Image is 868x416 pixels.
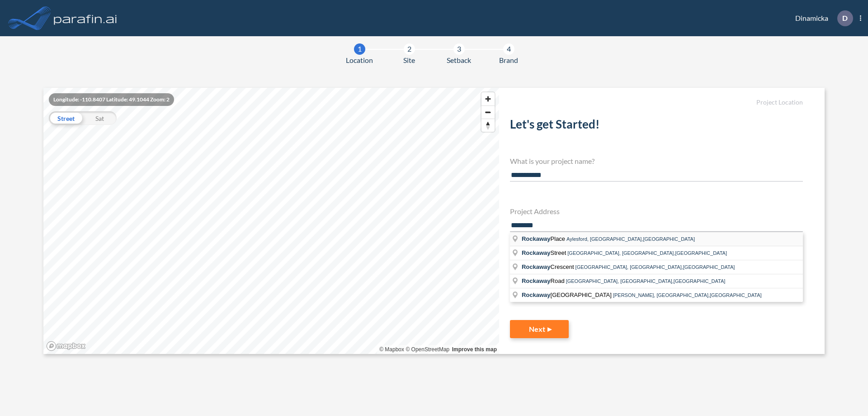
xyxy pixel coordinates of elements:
span: Site [403,55,415,66]
button: Next [510,320,569,338]
h4: What is your project name? [510,157,803,165]
img: logo [52,9,119,27]
span: Rockaway [522,277,551,284]
span: [GEOGRAPHIC_DATA], [GEOGRAPHIC_DATA],[GEOGRAPHIC_DATA] [566,278,726,284]
span: Aylesford, [GEOGRAPHIC_DATA],[GEOGRAPHIC_DATA] [566,236,695,242]
h5: Project Location [510,99,803,106]
div: 4 [503,43,514,55]
div: Street [49,111,83,125]
span: Rockaway [522,263,551,270]
div: 3 [453,43,465,55]
span: Rockaway [522,235,551,242]
span: Street [522,249,567,256]
div: 1 [354,43,365,55]
a: OpenStreetMap [406,346,449,353]
div: Longitude: -110.8407 Latitude: 49.1044 Zoom: 2 [49,93,174,106]
span: Zoom out [481,106,495,119]
p: D [842,14,848,22]
button: Zoom out [481,105,495,119]
a: Improve this map [452,346,497,353]
span: Reset bearing to north [481,119,495,132]
span: [GEOGRAPHIC_DATA] [522,292,613,298]
div: Sat [83,111,117,125]
span: [GEOGRAPHIC_DATA], [GEOGRAPHIC_DATA],[GEOGRAPHIC_DATA] [576,264,735,270]
a: Mapbox homepage [46,341,86,351]
span: Place [522,235,566,242]
h4: Project Address [510,207,803,215]
span: [PERSON_NAME], [GEOGRAPHIC_DATA],[GEOGRAPHIC_DATA] [613,292,762,298]
span: [GEOGRAPHIC_DATA], [GEOGRAPHIC_DATA],[GEOGRAPHIC_DATA] [567,250,727,256]
span: Rockaway [522,249,551,256]
span: Rockaway [522,292,551,298]
span: Brand [499,55,518,66]
div: Dinamicka [782,10,861,26]
span: Road [522,277,566,284]
div: 2 [404,43,415,55]
button: Zoom in [481,92,495,105]
button: Reset bearing to north [481,119,495,132]
a: Mapbox [379,346,404,353]
canvas: Map [43,88,499,354]
span: Crescent [522,263,576,270]
span: Location [346,55,373,66]
span: Setback [447,55,471,66]
h2: Let's get Started! [510,117,803,135]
